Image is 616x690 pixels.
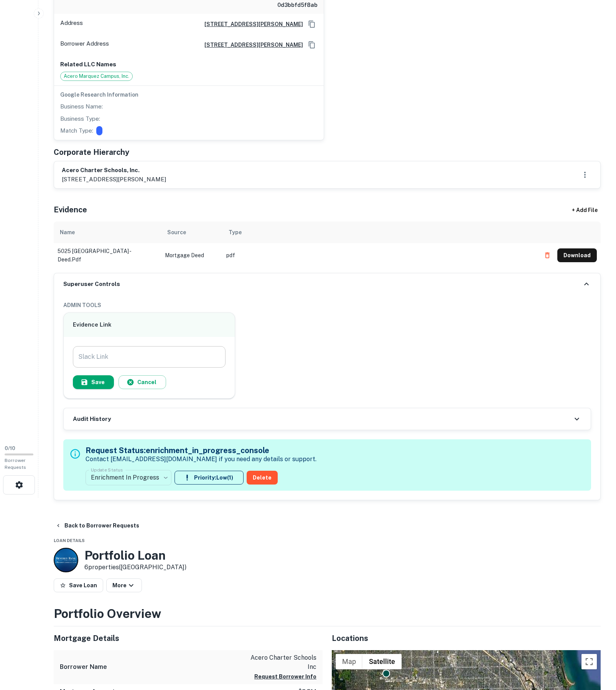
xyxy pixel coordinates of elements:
button: Cancel [119,375,166,389]
h6: ADMIN TOOLS [63,301,591,309]
span: Borrower Requests [5,458,26,470]
button: More [106,578,142,592]
button: Delete file [540,249,554,261]
button: Copy Address [306,18,318,30]
h6: Borrower Name [60,662,107,672]
h6: Evidence Link [73,320,226,329]
p: Business Type: [60,114,100,123]
button: Copy Address [306,39,318,51]
h5: Request Status: enrichment_in_progress_console [86,445,316,456]
p: Borrower Address [60,39,109,51]
h5: Mortgage Details [54,632,323,644]
h6: Superuser Controls [63,280,120,289]
h5: Corporate Hierarchy [54,146,129,158]
button: Back to Borrower Requests [52,519,142,532]
button: Delete [247,471,278,485]
span: Loan Details [54,538,85,543]
button: Request Borrower Info [254,672,316,681]
h5: Evidence [54,204,87,215]
td: 5025 [GEOGRAPHIC_DATA] - deed.pdf [54,243,161,268]
button: Save Loan [54,578,103,592]
div: Source [167,228,186,237]
iframe: Chat Widget [578,629,616,665]
div: Type [229,228,242,237]
p: 6 properties ([GEOGRAPHIC_DATA]) [84,563,186,572]
h5: Locations [332,632,601,644]
button: Priority:Low(1) [175,471,244,485]
p: Match Type: [60,126,93,135]
div: Name [60,228,75,237]
th: Name [54,222,161,243]
button: Download [557,248,597,262]
div: Enrichment In Progress [86,467,171,488]
p: Address [60,18,83,30]
p: acero charter schools inc [247,653,316,672]
h3: Portfolio Overview [54,605,601,623]
th: Type [222,222,537,243]
span: 0 / 10 [5,445,15,451]
td: Mortgage Deed [161,243,222,268]
td: pdf [222,243,537,268]
th: Source [161,222,222,243]
h3: Portfolio Loan [84,548,186,563]
span: Acero Marquez Campus, Inc. [61,72,132,80]
p: [STREET_ADDRESS][PERSON_NAME] [62,175,166,184]
div: scrollable content [54,222,601,273]
a: [STREET_ADDRESS][PERSON_NAME] [198,41,303,49]
button: Show satellite imagery [362,654,402,669]
label: Update Status [91,467,123,473]
h6: Audit History [73,415,111,424]
button: Show street map [336,654,362,669]
p: Business Name: [60,102,103,111]
p: Contact [EMAIL_ADDRESS][DOMAIN_NAME] if you need any details or support. [86,455,316,464]
button: Save [73,375,114,389]
p: Related LLC Names [60,60,318,69]
h6: Google Research Information [60,90,318,99]
div: + Add File [558,203,611,217]
a: [STREET_ADDRESS][PERSON_NAME] [198,20,303,28]
h6: acero charter schools, inc. [62,166,166,175]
